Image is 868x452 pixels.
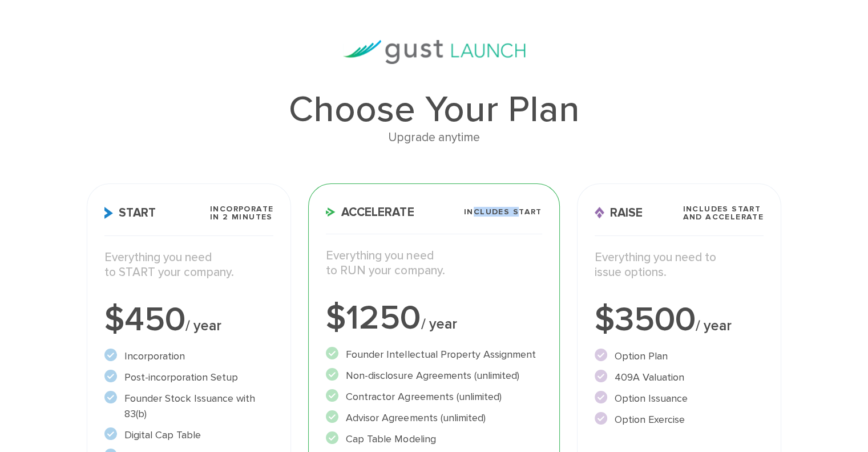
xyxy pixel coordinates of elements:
[326,368,542,383] li: Non-disclosure Agreements (unlimited)
[595,370,764,385] li: 409A Valuation
[104,250,274,281] p: Everything you need to START your company.
[595,412,764,427] li: Option Exercise
[343,40,526,64] img: gust-launch-logos.svg
[104,370,274,385] li: Post-incorporation Setup
[696,317,732,334] span: / year
[104,303,274,337] div: $450
[185,317,221,334] span: / year
[104,207,113,219] img: Start Icon X2
[595,207,643,219] span: Raise
[464,208,542,216] span: Includes START
[683,205,764,221] span: Includes START and ACCELERATE
[595,391,764,406] li: Option Issuance
[326,301,542,335] div: $1250
[104,427,274,443] li: Digital Cap Table
[421,315,457,333] span: / year
[326,410,542,426] li: Advisor Agreements (unlimited)
[326,431,542,447] li: Cap Table Modeling
[595,207,604,219] img: Raise Icon
[210,205,273,221] span: Incorporate in 2 Minutes
[326,207,336,217] img: Accelerate Icon
[104,207,156,219] span: Start
[104,391,274,422] li: Founder Stock Issuance with 83(b)
[595,303,764,337] div: $3500
[326,249,542,279] p: Everything you need to RUN your company.
[595,250,764,281] p: Everything you need to issue options.
[595,349,764,364] li: Option Plan
[87,91,781,128] h1: Choose Your Plan
[326,389,542,405] li: Contractor Agreements (unlimited)
[326,206,414,218] span: Accelerate
[87,128,781,147] div: Upgrade anytime
[104,349,274,364] li: Incorporation
[326,347,542,362] li: Founder Intellectual Property Assignment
